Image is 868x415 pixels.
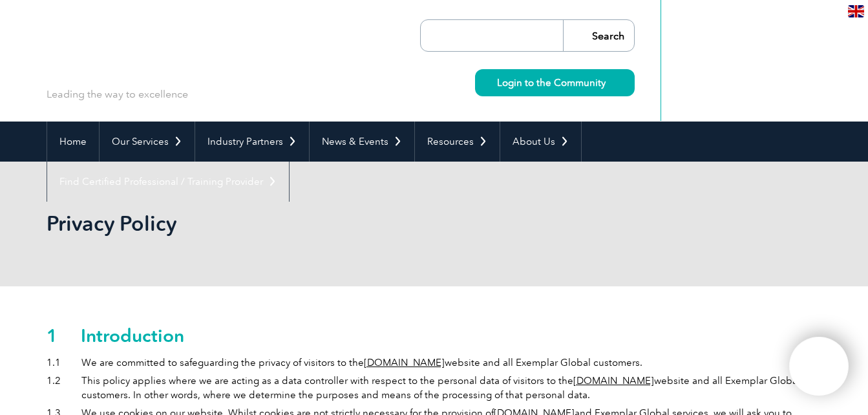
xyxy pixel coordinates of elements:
[47,211,176,236] h2: Privacy Policy
[100,122,195,162] a: Our Services
[81,356,642,370] div: We are committed to safeguarding the privacy of visitors to the website and all Exemplar Global c...
[310,122,414,162] a: News & Events
[81,325,184,346] h2: Introduction
[47,162,289,202] a: Find Certified Professional / Training Provider
[415,122,500,162] a: Resources
[563,20,634,51] input: Search
[47,87,188,101] p: Leading the way to excellence
[606,79,613,86] img: svg+xml;nitro-empty-id=MzU0OjIyMw==-1;base64,PHN2ZyB2aWV3Qm94PSIwIDAgMTEgMTEiIHdpZHRoPSIxMSIgaGVp...
[81,374,822,402] div: This policy applies where we are acting as a data controller with respect to the personal data of...
[848,5,864,17] img: en
[475,69,635,96] a: Login to the Community
[500,122,581,162] a: About Us
[573,375,654,387] a: [DOMAIN_NAME]
[364,357,445,368] a: [DOMAIN_NAME]
[803,350,835,383] img: svg+xml;nitro-empty-id=MTU2OToxMTY=-1;base64,PHN2ZyB2aWV3Qm94PSIwIDAgNDAwIDQwMCIgd2lkdGg9IjQwMCIg...
[195,122,309,162] a: Industry Partners
[47,122,99,162] a: Home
